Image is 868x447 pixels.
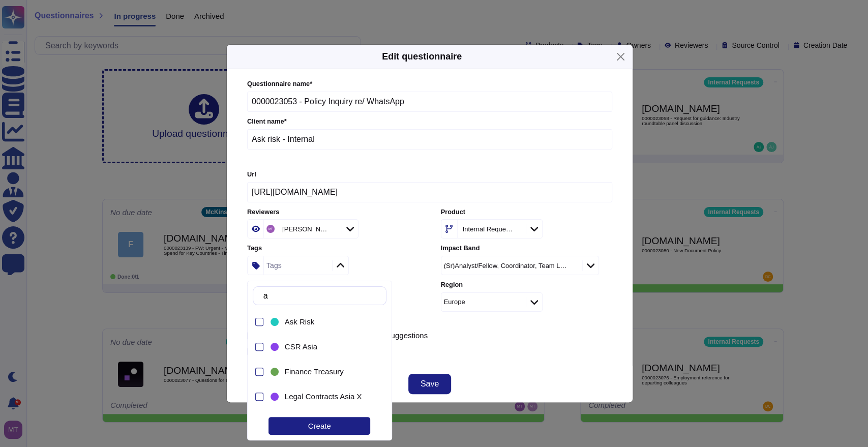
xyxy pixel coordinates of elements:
[285,367,344,376] span: Finance Treasury
[282,226,329,232] div: [PERSON_NAME]
[285,317,372,326] div: Ask Risk
[268,341,281,353] div: CSR Asia
[441,209,612,216] label: Product
[285,317,314,326] span: Ask Risk
[285,342,372,351] div: CSR Asia
[444,299,465,305] div: Europe
[247,118,612,125] label: Client name
[268,410,376,433] div: Legal Contracts Americas
[285,367,372,376] div: Finance Treasury
[268,391,281,403] div: Legal Contracts Asia X
[441,282,612,288] label: Region
[266,262,282,269] div: Tags
[444,262,570,269] div: (Sr)Analyst/Fellow, Coordinator, Team Leader
[421,380,439,388] span: Save
[247,171,612,178] label: Url
[268,310,376,333] div: Ask Risk
[247,245,418,252] label: Tags
[285,392,372,401] div: Legal Contracts Asia X
[285,392,362,401] span: Legal Contracts Asia X
[268,385,376,408] div: Legal Contracts Asia X
[268,366,281,378] div: Finance Treasury
[441,245,612,252] label: Impact Band
[258,287,386,305] input: Search by keywords
[268,360,376,383] div: Finance Treasury
[247,321,612,327] label: Suggestion source control
[247,182,612,202] input: Online platform url
[268,316,281,328] div: Ask Risk
[247,92,612,112] input: Enter questionnaire name
[266,225,275,233] img: user
[285,342,317,351] span: CSR Asia
[408,374,451,394] button: Save
[247,209,418,216] label: Reviewers
[613,49,628,65] button: Close
[268,335,376,358] div: CSR Asia
[247,81,612,87] label: Questionnaire name
[382,50,462,64] h5: Edit questionnaire
[247,129,612,150] input: Enter company name of the client
[463,226,513,232] div: Internal Requests
[268,417,370,435] div: Create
